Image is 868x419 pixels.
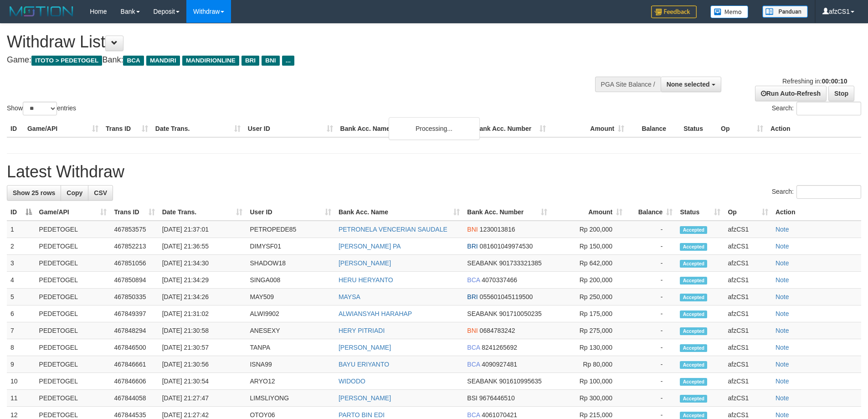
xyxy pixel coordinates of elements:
span: Copy 901733321385 to clipboard [499,259,541,267]
td: ALWI9902 [246,305,334,322]
span: Copy 4061070421 to clipboard [482,411,517,419]
span: Copy 0684783242 to clipboard [480,327,515,334]
label: Search: [772,102,861,115]
th: ID: activate to sort column descending [7,204,36,221]
td: LIMSLIYONG [246,390,334,407]
th: User ID: activate to sort column ascending [246,204,334,221]
div: PGA Site Balance / [595,77,661,92]
th: Action [772,204,861,221]
span: Accepted [680,294,707,301]
span: ... [282,56,294,66]
img: Feedback.jpg [651,5,697,18]
span: MANDIRIONLINE [182,56,239,66]
td: - [626,289,676,305]
span: BRI [467,293,478,300]
td: Rp 200,000 [551,221,626,238]
th: Bank Acc. Number [471,120,550,137]
a: Show 25 rows [7,185,61,201]
span: Refreshing in: [782,78,847,85]
a: Note [776,293,789,300]
a: Note [776,411,789,419]
img: Button%20Memo.svg [710,5,749,18]
td: 11 [7,390,36,407]
h1: Withdraw List [7,33,570,51]
span: Accepted [680,361,707,369]
span: Copy 055601045119500 to clipboard [480,293,533,300]
th: Game/API [24,120,102,137]
td: afzCS1 [724,390,771,407]
span: Copy [67,189,82,197]
a: Run Auto-Refresh [755,86,827,101]
th: User ID [244,120,337,137]
span: Accepted [680,327,707,335]
a: Note [776,378,789,385]
span: BRI [467,243,478,250]
td: 2 [7,238,36,255]
td: - [626,356,676,373]
td: [DATE] 21:34:26 [159,289,247,305]
span: BCA [467,361,480,368]
td: [DATE] 21:34:29 [159,272,247,289]
td: PEDETOGEL [36,289,111,305]
span: Copy 081601049974530 to clipboard [480,243,533,250]
td: 1 [7,221,36,238]
td: afzCS1 [724,322,771,339]
span: SEABANK [467,378,497,385]
td: [DATE] 21:36:55 [159,238,247,255]
span: Accepted [680,277,707,285]
input: Search: [796,185,861,199]
td: 7 [7,322,36,339]
a: Copy [61,185,88,201]
td: PEDETOGEL [36,255,111,272]
span: Show 25 rows [13,189,55,197]
a: Note [776,361,789,368]
a: [PERSON_NAME] PA [339,243,401,250]
span: BNI [467,327,478,334]
span: Copy 9676446510 to clipboard [479,394,515,402]
td: ARYO12 [246,373,334,390]
th: Balance [628,120,680,137]
td: 467849397 [110,305,158,322]
td: 9 [7,356,36,373]
td: Rp 300,000 [551,390,626,407]
td: [DATE] 21:30:54 [159,373,247,390]
td: [DATE] 21:34:30 [159,255,247,272]
td: afzCS1 [724,339,771,356]
th: Amount: activate to sort column ascending [551,204,626,221]
td: DIMYSF01 [246,238,334,255]
span: ITOTO > PEDETOGEL [31,56,102,66]
td: [DATE] 21:27:47 [159,390,247,407]
td: - [626,322,676,339]
span: Copy 901710050235 to clipboard [499,310,541,317]
td: PEDETOGEL [36,339,111,356]
span: BRI [241,56,259,66]
strong: 00:00:10 [822,78,847,85]
span: SEABANK [467,259,497,267]
span: Copy 8241265692 to clipboard [482,344,517,351]
th: ID [7,120,24,137]
td: PEDETOGEL [36,373,111,390]
td: PEDETOGEL [36,272,111,289]
td: [DATE] 21:31:02 [159,305,247,322]
td: MAY509 [246,289,334,305]
td: 4 [7,272,36,289]
span: BCA [123,56,144,66]
td: 467846606 [110,373,158,390]
td: - [626,255,676,272]
td: SINGA008 [246,272,334,289]
td: PEDETOGEL [36,322,111,339]
td: Rp 150,000 [551,238,626,255]
a: [PERSON_NAME] [339,344,391,351]
th: Op: activate to sort column ascending [724,204,771,221]
td: - [626,373,676,390]
td: 467850894 [110,272,158,289]
span: Accepted [680,395,707,403]
td: TANPA [246,339,334,356]
td: Rp 275,000 [551,322,626,339]
a: Note [776,276,789,284]
td: [DATE] 21:30:56 [159,356,247,373]
span: Accepted [680,260,707,268]
a: Note [776,327,789,334]
h4: Game: Bank: [7,56,570,65]
td: PEDETOGEL [36,221,111,238]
